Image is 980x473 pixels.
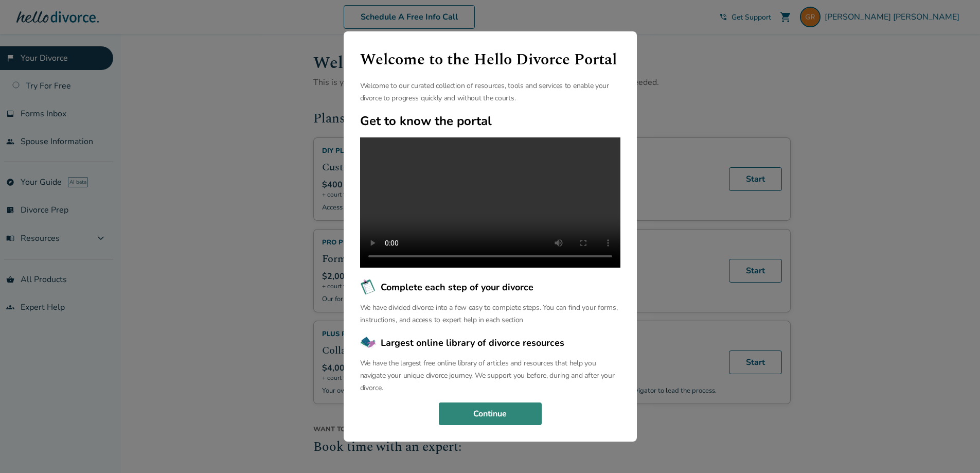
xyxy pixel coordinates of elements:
h1: Welcome to the Hello Divorce Portal [360,48,620,72]
img: Largest online library of divorce resources [360,335,377,351]
span: Complete each step of your divorce [381,281,533,294]
p: We have the largest free online library of articles and resources that help you navigate your uni... [360,357,620,394]
p: We have divided divorce into a few easy to complete steps. You can find your forms, instructions,... [360,302,620,326]
p: Welcome to our curated collection of resources, tools and services to enable your divorce to prog... [360,80,620,104]
span: Largest online library of divorce resources [381,336,564,349]
img: Complete each step of your divorce [360,279,377,295]
button: Continue [439,402,542,425]
h2: Get to know the portal [360,113,620,129]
